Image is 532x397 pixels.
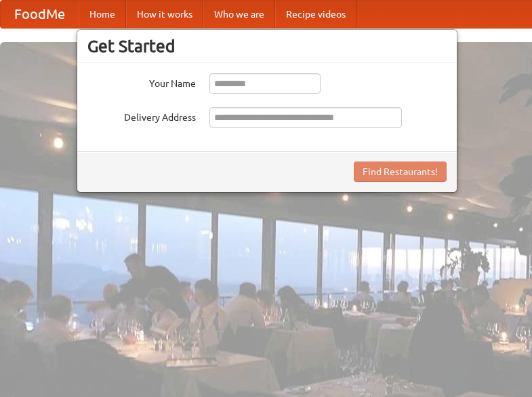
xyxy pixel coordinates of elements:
[87,36,447,56] h3: Get Started
[87,107,196,124] label: Delivery Address
[126,1,203,28] a: How it works
[1,1,79,28] a: FoodMe
[275,1,356,28] a: Recipe videos
[87,73,196,90] label: Your Name
[79,1,126,28] a: Home
[203,1,275,28] a: Who we are
[354,162,447,182] button: Find Restaurants!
